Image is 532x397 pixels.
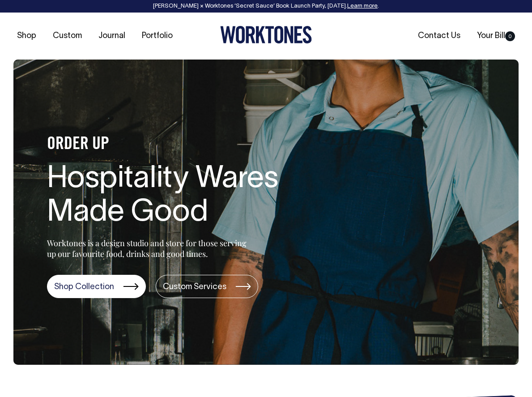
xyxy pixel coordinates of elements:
h1: Hospitality Wares Made Good [47,163,333,230]
a: Shop [13,29,40,43]
a: Custom Services [156,275,258,298]
a: Shop Collection [47,275,146,298]
a: Portfolio [138,29,176,43]
p: Worktones is a design studio and store for those serving up our favourite food, drinks and good t... [47,238,251,259]
a: Journal [95,29,129,43]
a: Learn more [347,4,378,9]
span: 0 [505,31,515,41]
a: Custom [49,29,85,43]
div: [PERSON_NAME] × Worktones ‘Secret Sauce’ Book Launch Party, [DATE]. . [9,3,523,9]
a: Contact Us [414,29,464,43]
a: Your Bill0 [473,29,519,43]
h4: ORDER UP [47,135,333,154]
